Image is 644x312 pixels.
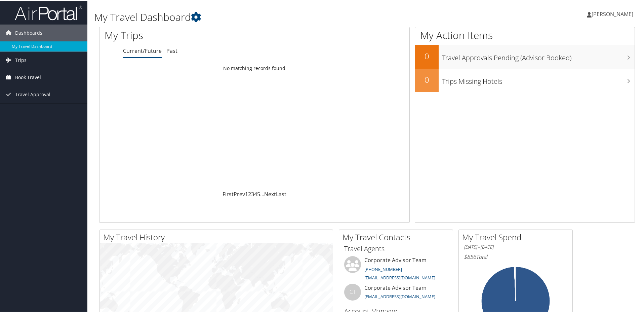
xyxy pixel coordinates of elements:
img: airportal-logo.png [15,4,82,20]
h2: My Travel History [103,231,333,242]
h1: My Trips [105,28,275,42]
a: Last [276,190,286,197]
h2: 0 [415,50,439,61]
span: [PERSON_NAME] [592,10,633,17]
td: No matching records found [99,62,409,74]
a: [EMAIL_ADDRESS][DOMAIN_NAME] [364,274,435,280]
a: 1 [245,190,248,197]
span: … [260,190,264,197]
div: CT [344,283,361,300]
span: Trips [15,51,27,68]
h1: My Action Items [415,28,635,42]
a: 0Trips Missing Hotels [415,68,635,92]
a: 5 [257,190,260,197]
a: Current/Future [123,46,162,54]
a: 3 [251,190,254,197]
a: 2 [248,190,251,197]
li: Corporate Advisor Team [341,283,451,305]
h6: Total [464,252,567,260]
a: 4 [254,190,257,197]
li: Corporate Advisor Team [341,255,451,283]
h2: 0 [415,73,439,85]
h6: [DATE] - [DATE] [464,243,567,250]
a: [EMAIL_ADDRESS][DOMAIN_NAME] [364,293,435,299]
a: First [223,190,234,197]
h1: My Travel Dashboard [94,9,458,24]
h3: Travel Approvals Pending (Advisor Booked) [442,49,635,62]
h3: Travel Agents [344,243,448,253]
a: 0Travel Approvals Pending (Advisor Booked) [415,44,635,68]
a: Prev [234,190,245,197]
span: Book Travel [15,68,41,85]
h2: My Travel Contacts [343,231,453,242]
span: Dashboards [15,24,42,41]
a: Next [264,190,276,197]
a: [PERSON_NAME] [587,3,640,24]
h2: My Travel Spend [462,231,572,242]
a: [PHONE_NUMBER] [364,266,402,272]
span: Travel Approval [15,85,50,102]
span: $856 [464,252,476,260]
a: Past [166,46,177,54]
h3: Trips Missing Hotels [442,73,635,85]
